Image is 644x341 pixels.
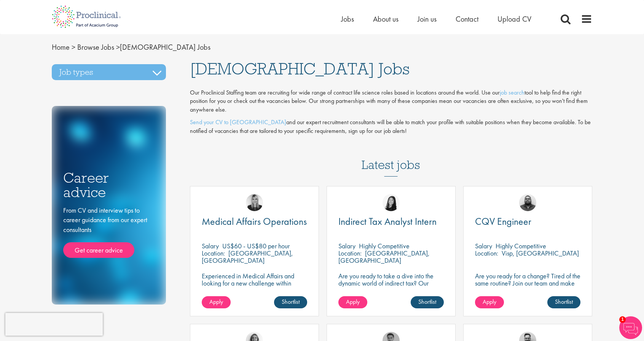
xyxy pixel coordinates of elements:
[202,242,219,250] span: Salary
[497,14,531,24] a: Upload CV
[359,242,410,250] p: Highly Competitive
[475,217,580,226] a: CQV Engineer
[338,217,444,226] a: Indirect Tax Analyst Intern
[338,296,367,308] a: Apply
[116,42,120,52] span: >
[475,215,531,228] span: CQV Engineer
[246,194,263,211] img: Janelle Jones
[190,58,410,79] span: [DEMOGRAPHIC_DATA] Jobs
[338,272,444,308] p: Are you ready to take a dive into the dynamic world of indirect tax? Our client is recruiting for...
[373,14,399,24] a: About us
[202,249,293,265] p: [GEOGRAPHIC_DATA], [GEOGRAPHIC_DATA]
[418,14,437,24] a: Join us
[202,217,307,226] a: Medical Affairs Operations
[475,249,498,257] span: Location:
[72,42,75,52] span: >
[500,88,524,96] a: job search
[202,215,307,228] span: Medical Affairs Operations
[190,118,286,126] a: Send your CV to [GEOGRAPHIC_DATA]
[63,170,155,200] h3: Career advice
[5,313,103,336] iframe: reCAPTCHA
[411,296,444,308] a: Shortlist
[502,249,579,257] p: Visp, [GEOGRAPHIC_DATA]
[77,42,114,52] a: breadcrumb link to Browse Jobs
[346,298,360,306] span: Apply
[63,205,155,258] div: From CV and interview tips to career guidance from our expert consultants
[475,296,504,308] a: Apply
[475,242,492,250] span: Salary
[274,296,307,308] a: Shortlist
[202,272,307,308] p: Experienced in Medical Affairs and looking for a new challenge within operations? Proclinical is ...
[338,249,362,257] span: Location:
[619,316,642,339] img: Chatbot
[383,194,400,211] img: Numhom Sudsok
[209,298,223,306] span: Apply
[338,242,355,250] span: Salary
[519,194,536,211] img: Ashley Bennett
[222,242,290,250] p: US$60 - US$80 per hour
[483,298,496,306] span: Apply
[619,316,626,323] span: 1
[475,272,580,294] p: Are you ready for a change? Tired of the same routine? Join our team and make your mark in the in...
[52,64,166,80] h3: Job types
[63,242,134,258] a: Get career advice
[338,215,437,228] span: Indirect Tax Analyst Intern
[190,88,593,115] p: Our Proclinical Staffing team are recruiting for wide range of contract life science roles based ...
[362,139,420,177] h3: Latest jobs
[338,249,430,265] p: [GEOGRAPHIC_DATA], [GEOGRAPHIC_DATA]
[52,42,210,52] span: [DEMOGRAPHIC_DATA] Jobs
[52,42,70,52] a: breadcrumb link to Home
[202,296,231,308] a: Apply
[496,242,546,250] p: Highly Competitive
[202,249,225,257] span: Location:
[547,296,580,308] a: Shortlist
[341,14,354,24] a: Jobs
[456,14,478,24] a: Contact
[190,118,593,136] p: and our expert recruitment consultants will be able to match your profile with suitable positions...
